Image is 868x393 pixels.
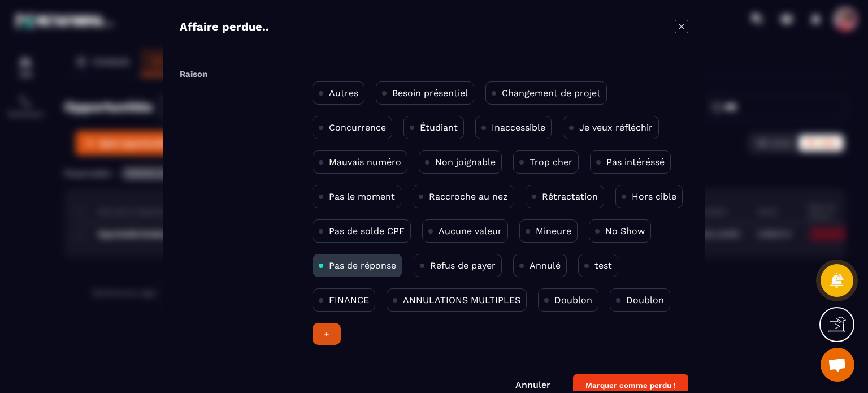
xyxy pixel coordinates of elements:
[329,157,401,167] p: Mauvais numéro
[180,20,269,36] h4: Affaire perdue..
[329,226,405,236] p: Pas de solde CPF
[606,157,665,167] p: Pas intéréssé
[435,157,496,167] p: Non joignable
[594,260,612,271] p: test
[329,88,358,98] p: Autres
[632,191,676,202] p: Hors cible
[329,260,396,271] p: Pas de réponse
[492,122,545,133] p: Inaccessible
[180,69,207,79] label: Raison
[579,122,653,133] p: Je veux réfléchir
[403,295,520,305] p: ANNULATIONS MULTIPLES
[515,379,550,390] a: Annuler
[502,88,601,98] p: Changement de projet
[536,226,571,236] p: Mineure
[420,122,458,133] p: Étudiant
[626,295,664,305] p: Doublon
[821,348,854,382] div: Ouvrir le chat
[530,260,561,271] p: Annulé
[329,191,395,202] p: Pas le moment
[554,295,592,305] p: Doublon
[542,191,598,202] p: Rétractation
[329,295,369,305] p: FINANCE
[429,191,508,202] p: Raccroche au nez
[530,157,572,167] p: Trop cher
[329,122,386,133] p: Concurrence
[313,323,341,345] div: +
[439,226,502,236] p: Aucune valeur
[605,226,645,236] p: No Show
[392,88,468,98] p: Besoin présentiel
[430,260,496,271] p: Refus de payer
